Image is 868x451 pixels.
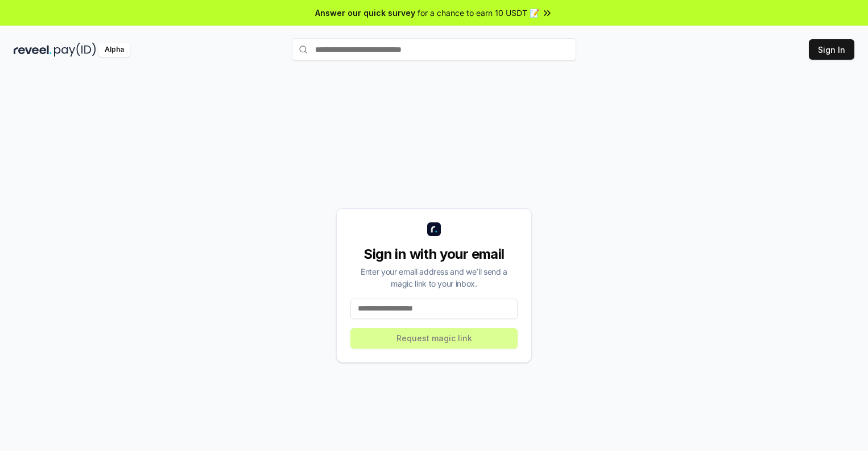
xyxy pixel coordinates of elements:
[427,222,441,236] img: logo_small
[809,39,854,60] button: Sign In
[14,43,52,57] img: reveel_dark
[350,266,518,289] div: Enter your email address and we’ll send a magic link to your inbox.
[98,43,130,57] div: Alpha
[418,7,539,19] span: for a chance to earn 10 USDT 📝
[315,7,415,19] span: Answer our quick survey
[350,245,518,263] div: Sign in with your email
[54,43,96,57] img: pay_id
